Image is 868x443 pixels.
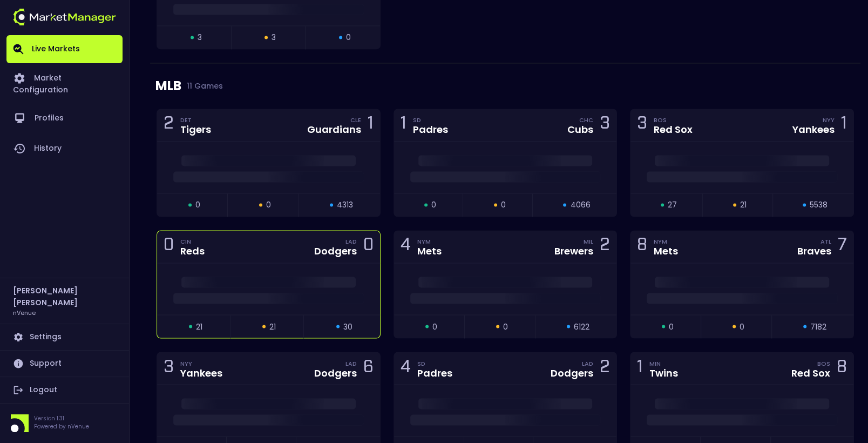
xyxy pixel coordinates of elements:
[363,237,374,257] div: 0
[649,368,678,378] div: Twins
[837,358,847,378] div: 8
[13,285,116,308] h2: [PERSON_NAME] [PERSON_NAME]
[34,414,89,422] p: Version 1.31
[582,359,593,367] div: LAD
[6,103,123,133] a: Profiles
[654,246,678,256] div: Mets
[6,63,123,103] a: Market Configuration
[164,237,174,257] div: 0
[600,237,610,257] div: 2
[269,321,276,332] span: 21
[34,422,89,431] p: Powered by nVenue
[155,63,855,109] div: MLB
[654,125,693,135] div: Red Sox
[654,237,678,246] div: NYM
[314,368,357,378] div: Dodgers
[810,321,826,332] span: 7182
[6,377,123,403] a: Logout
[841,115,847,135] div: 1
[823,116,835,124] div: NYY
[431,199,436,211] span: 0
[791,368,830,378] div: Red Sox
[337,199,353,211] span: 4313
[740,199,747,211] span: 21
[6,133,123,164] a: History
[570,199,590,211] span: 4066
[345,237,357,246] div: LAD
[180,237,205,246] div: CIN
[574,321,589,332] span: 6122
[417,246,442,256] div: Mets
[314,246,357,256] div: Dodgers
[180,359,222,367] div: NYY
[820,237,831,246] div: ATL
[600,358,610,378] div: 2
[551,368,593,378] div: Dodgers
[181,82,223,90] span: 11 Games
[554,246,593,256] div: Brewers
[600,115,610,135] div: 3
[838,237,847,257] div: 7
[417,368,452,378] div: Padres
[13,9,116,25] img: logo
[195,199,200,211] span: 0
[266,199,271,211] span: 0
[346,32,351,43] span: 0
[432,321,437,332] span: 0
[637,358,643,378] div: 1
[637,237,647,257] div: 8
[272,32,276,43] span: 3
[196,321,202,332] span: 21
[6,324,123,350] a: Settings
[368,115,374,135] div: 1
[343,321,352,332] span: 30
[501,199,506,211] span: 0
[810,199,828,211] span: 5538
[668,199,677,211] span: 27
[345,359,357,367] div: LAD
[180,368,222,378] div: Yankees
[417,359,452,367] div: SD
[413,125,448,135] div: Padres
[567,125,593,135] div: Cubs
[792,125,835,135] div: Yankees
[817,359,830,367] div: BOS
[13,308,36,317] h3: nVenue
[164,358,174,378] div: 3
[198,32,202,43] span: 3
[669,321,674,332] span: 0
[6,351,123,377] a: Support
[307,125,361,135] div: Guardians
[401,237,411,257] div: 4
[180,125,211,135] div: Tigers
[6,35,123,63] a: Live Markets
[579,116,593,124] div: CHC
[164,115,174,135] div: 2
[654,116,693,124] div: BOS
[584,237,593,246] div: MIL
[503,321,508,332] span: 0
[649,359,678,367] div: MIN
[350,116,361,124] div: CLE
[797,246,831,256] div: Braves
[401,358,411,378] div: 4
[6,414,123,432] div: Version 1.31Powered by nVenue
[413,116,448,124] div: SD
[180,116,211,124] div: DET
[637,115,647,135] div: 3
[401,115,406,135] div: 1
[180,246,205,256] div: Reds
[363,358,374,378] div: 6
[740,321,744,332] span: 0
[417,237,442,246] div: NYM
